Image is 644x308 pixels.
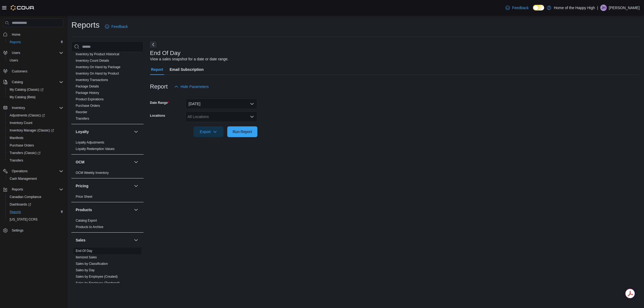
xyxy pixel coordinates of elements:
button: Products [133,207,139,213]
button: Reports [5,38,65,46]
button: Loyalty [76,129,132,134]
span: Canadian Compliance [10,195,41,199]
span: Canadian Compliance [8,194,63,200]
span: Itemized Sales [76,255,97,259]
button: Operations [10,168,30,174]
h3: End Of Day [150,50,181,56]
button: Loyalty [133,129,139,135]
span: Export [197,126,220,137]
span: Inventory On Hand by Package [76,65,120,69]
span: Feedback [111,24,128,29]
span: Adjustments (Classic) [10,113,45,118]
button: Customers [1,67,65,75]
a: Inventory Count [8,120,35,126]
span: Product Expirations [76,97,104,101]
span: Inventory Manager (Classic) [8,127,63,134]
span: Package Details [76,84,99,89]
button: Home [1,30,65,38]
button: Inventory [1,104,65,112]
a: Feedback [503,2,530,13]
span: Hide Parameters [181,84,209,89]
div: View a sales snapshot for a date or date range. [150,56,229,62]
span: Sales by Employee (Tendered) [76,281,120,285]
button: OCM [133,159,139,165]
h3: Loyalty [76,129,89,134]
button: Products [76,207,132,212]
a: Purchase Orders [8,142,36,149]
button: Hide Parameters [172,81,211,92]
span: Inventory Count [10,121,32,125]
button: Manifests [5,134,65,142]
span: Users [12,51,20,55]
p: Home of the Happy High [554,5,595,11]
nav: Complex example [3,28,63,248]
span: Users [8,57,63,64]
a: Sales by Employee (Tendered) [76,281,120,285]
a: Canadian Compliance [8,194,43,200]
span: Adjustments (Classic) [8,112,63,119]
a: Loyalty Adjustments [76,141,104,144]
a: Users [8,57,20,64]
span: Inventory Transactions [76,78,108,82]
span: Inventory Count Details [76,58,109,63]
span: Purchase Orders [76,104,100,108]
button: Reports [10,186,25,193]
span: Catalog [10,79,63,85]
span: Home [12,32,20,37]
a: Transfers (Classic) [5,149,65,157]
a: Reorder [76,110,87,114]
a: Inventory Count Details [76,59,109,63]
h3: Report [150,83,168,90]
span: My Catalog (Classic) [10,87,43,92]
span: Dashboards [8,201,63,208]
a: Purchase Orders [76,104,100,108]
span: Purchase Orders [10,143,34,148]
a: Inventory On Hand by Product [76,72,119,75]
button: Sales [76,237,132,243]
button: Transfers [5,157,65,164]
span: Report [151,64,163,75]
a: Reports [8,209,23,215]
a: Inventory Manager (Classic) [5,127,65,134]
a: Catalog Export [76,219,97,222]
div: Jocelyne Hall [600,5,607,11]
a: Package Details [76,85,99,88]
button: Reports [1,186,65,193]
span: Transfers (Classic) [10,151,41,155]
a: Inventory Manager (Classic) [8,127,56,134]
button: Users [1,49,65,57]
a: Inventory On Hand by Package [76,65,120,69]
h3: OCM [76,159,85,165]
a: Cash Management [8,175,39,182]
a: Package History [76,91,99,95]
h3: Sales [76,237,86,243]
span: Loyalty Redemption Values [76,147,115,151]
button: Cash Management [5,175,65,182]
a: My Catalog (Classic) [5,86,65,93]
span: End Of Day [76,249,92,253]
a: Reports [8,39,23,45]
a: Product Expirations [76,97,104,101]
span: Transfers [76,116,89,121]
span: Inventory Manager (Classic) [10,128,54,133]
a: End Of Day [76,249,92,253]
h1: Reports [71,20,100,30]
button: Pricing [133,183,139,189]
img: Cova [11,5,35,10]
button: Open list of options [250,115,254,119]
a: My Catalog (Beta) [8,94,38,100]
span: Home [10,31,63,38]
span: Operations [10,168,63,174]
a: Price Sheet [76,195,92,199]
span: My Catalog (Beta) [8,94,63,100]
button: Users [10,50,22,56]
span: Operations [12,169,28,173]
span: Manifests [8,135,63,141]
span: Catalog [12,80,23,84]
span: Products to Archive [76,225,103,229]
span: Feedback [512,5,528,10]
a: [US_STATE] CCRS [8,216,40,223]
a: Dashboards [5,201,65,208]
